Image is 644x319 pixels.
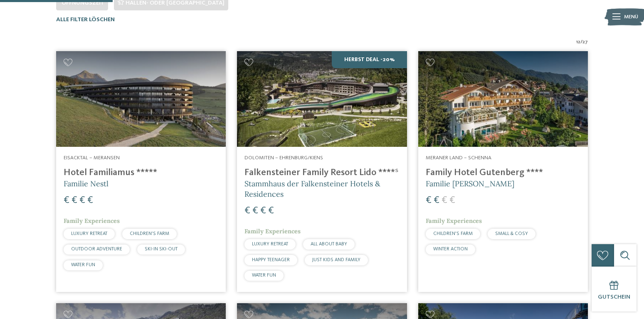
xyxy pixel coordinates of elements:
span: € [449,195,455,205]
span: Family Experiences [244,228,301,235]
span: Familie [PERSON_NAME] [426,179,514,188]
a: Familienhotels gesucht? Hier findet ihr die besten! Herbst Deal -20% Dolomiten – Ehrenburg/Kiens ... [237,51,407,292]
span: € [442,195,447,205]
span: Meraner Land – Schenna [426,155,491,161]
h4: Falkensteiner Family Resort Lido ****ˢ [244,167,399,178]
span: € [244,206,250,216]
span: OUTDOOR ADVENTURE [71,247,122,252]
img: Familienhotels gesucht? Hier findet ihr die besten! [237,51,407,147]
a: Familienhotels gesucht? Hier findet ihr die besten! Eisacktal – Meransen Hotel Familiamus ***** F... [56,51,226,292]
span: WINTER ACTION [433,247,468,252]
span: WATER FUN [71,262,95,267]
span: 27 [582,38,588,46]
span: LUXURY RETREAT [71,231,107,236]
span: JUST KIDS AND FAMILY [312,257,360,262]
span: Dolomiten – Ehrenburg/Kiens [244,155,323,161]
span: Familie Nestl [64,179,109,188]
span: € [426,195,432,205]
a: Gutschein [592,267,637,312]
span: 12 [576,38,580,46]
span: € [252,206,258,216]
span: / [580,38,582,46]
h4: Family Hotel Gutenberg **** [426,167,580,178]
span: CHILDREN’S FARM [130,231,169,236]
span: € [434,195,439,205]
span: ALL ABOUT BABY [311,242,347,247]
a: Familienhotels gesucht? Hier findet ihr die besten! Meraner Land – Schenna Family Hotel Gutenberg... [418,51,588,292]
span: CHILDREN’S FARM [433,231,473,236]
span: SMALL & COSY [495,231,528,236]
span: Stammhaus der Falkensteiner Hotels & Residences [244,179,380,199]
span: € [260,206,266,216]
span: SKI-IN SKI-OUT [145,247,178,252]
img: Family Hotel Gutenberg **** [418,51,588,147]
span: € [79,195,85,205]
span: HAPPY TEENAGER [252,257,290,262]
span: € [268,206,274,216]
span: Gutschein [598,294,630,300]
span: € [72,195,77,205]
span: Family Experiences [64,217,120,225]
img: Familienhotels gesucht? Hier findet ihr die besten! [56,51,226,147]
span: Family Experiences [426,217,482,225]
span: Alle Filter löschen [56,17,115,22]
span: Eisacktal – Meransen [64,155,120,161]
span: € [64,195,69,205]
span: € [87,195,93,205]
span: WATER FUN [252,273,276,278]
span: LUXURY RETREAT [252,242,288,247]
